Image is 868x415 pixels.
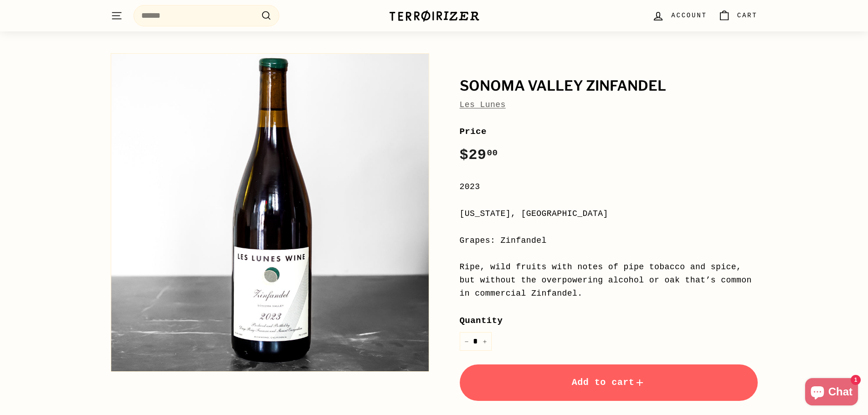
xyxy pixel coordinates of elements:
sup: 00 [487,148,498,158]
span: Add to cart [572,377,646,388]
input: quantity [460,332,492,351]
span: $29 [460,147,498,164]
h1: Sonoma Valley Zinfandel [460,78,758,94]
a: Les Lunes [460,100,506,109]
span: Account [671,10,707,20]
div: Ripe, wild fruits with notes of pipe tobacco and spice, but without the overpowering alcohol or o... [460,261,758,300]
button: Increase item quantity by one [478,332,492,351]
div: Grapes: Zinfandel [460,234,758,247]
label: Quantity [460,314,758,328]
inbox-online-store-chat: Shopify online store chat [802,378,861,408]
button: Add to cart [460,364,758,401]
span: Cart [737,10,758,20]
div: 2023 [460,180,758,194]
a: Cart [713,2,763,29]
label: Price [460,125,758,138]
button: Reduce item quantity by one [460,332,473,351]
div: [US_STATE], [GEOGRAPHIC_DATA] [460,207,758,220]
a: Account [647,2,712,29]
